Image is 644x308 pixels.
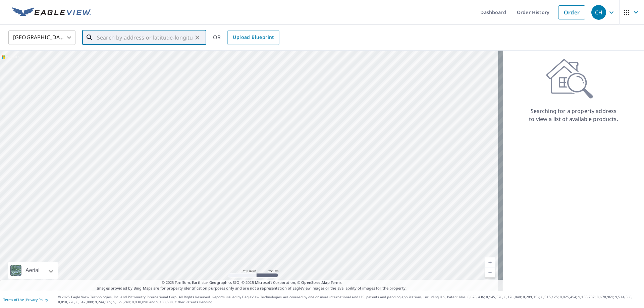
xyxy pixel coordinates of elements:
[8,28,75,47] div: [GEOGRAPHIC_DATA]
[58,295,641,305] p: © 2025 Eagle View Technologies, Inc. and Pictometry International Corp. All Rights Reserved. Repo...
[12,7,91,17] img: EV Logo
[23,262,42,279] div: Aerial
[213,30,279,45] div: OR
[26,297,48,302] a: Privacy Policy
[331,280,342,285] a: Terms
[3,297,24,302] a: Terms of Use
[97,28,193,47] input: Search by address or latitude-longitude
[227,30,279,45] a: Upload Blueprint
[529,107,619,123] p: Searching for a property address to view a list of available products.
[3,298,48,302] p: |
[485,267,495,278] a: Current Level 5, Zoom Out
[8,262,58,279] div: Aerial
[162,280,342,286] span: © 2025 TomTom, Earthstar Geographics SIO, © 2025 Microsoft Corporation, ©
[485,257,495,267] a: Current Level 5, Zoom In
[233,33,274,42] span: Upload Blueprint
[558,5,585,19] a: Order
[591,5,606,20] div: CH
[301,280,329,285] a: OpenStreetMap
[193,33,202,42] button: Clear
